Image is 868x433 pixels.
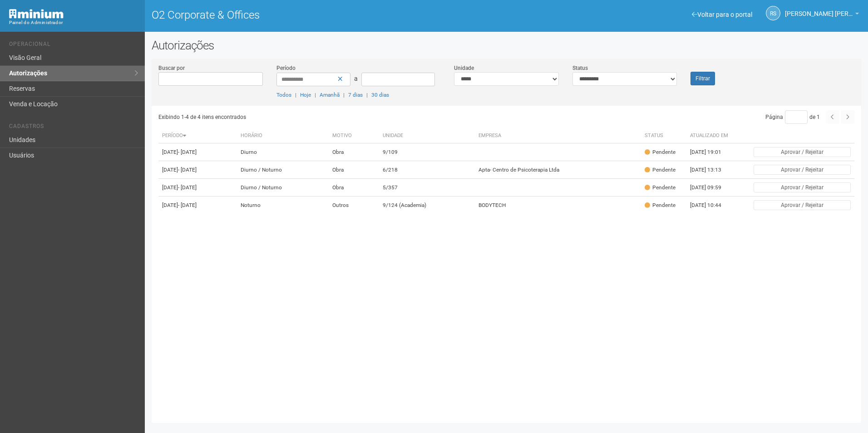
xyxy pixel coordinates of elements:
[785,11,859,19] a: [PERSON_NAME] [PERSON_NAME]
[754,200,851,210] button: Aprovar / Rejeitar
[152,39,861,52] h2: Autorizações
[379,161,475,179] td: 6/218
[300,92,311,98] a: Hoje
[329,179,379,197] td: Obra
[379,143,475,161] td: 9/109
[178,184,197,191] span: - [DATE]
[475,161,641,179] td: Apta- Centro de Psicoterapia Ltda
[237,179,329,197] td: Diurno / Noturno
[645,148,676,156] div: Pendente
[295,92,296,98] span: |
[379,128,475,143] th: Unidade
[329,128,379,143] th: Motivo
[686,197,736,214] td: [DATE] 10:44
[690,72,715,85] button: Filtrar
[343,92,345,98] span: |
[641,128,686,143] th: Status
[686,128,736,143] th: Atualizado em
[9,41,138,50] li: Operacional
[158,64,185,72] label: Buscar por
[178,149,197,155] span: - [DATE]
[152,9,500,21] h1: O2 Corporate & Offices
[366,92,368,98] span: |
[158,197,237,214] td: [DATE]
[9,19,138,27] div: Painel do Administrador
[692,11,752,18] a: Voltar para o portal
[178,202,197,208] span: - [DATE]
[320,92,340,98] a: Amanhã
[572,64,588,72] label: Status
[276,64,296,72] label: Período
[475,197,641,214] td: BODYTECH
[9,9,64,19] img: Minium
[645,202,676,209] div: Pendente
[754,147,851,157] button: Aprovar / Rejeitar
[276,92,291,98] a: Todos
[686,143,736,161] td: [DATE] 19:01
[158,161,237,179] td: [DATE]
[158,143,237,161] td: [DATE]
[329,161,379,179] td: Obra
[237,197,329,214] td: Noturno
[645,166,676,174] div: Pendente
[379,179,475,197] td: 5/357
[785,1,853,17] span: Rayssa Soares Ribeiro
[754,165,851,175] button: Aprovar / Rejeitar
[454,64,474,72] label: Unidade
[158,128,237,143] th: Período
[9,123,138,133] li: Cadastros
[348,92,363,98] a: 7 dias
[645,184,676,192] div: Pendente
[765,114,820,120] span: Página de 1
[237,128,329,143] th: Horário
[315,92,316,98] span: |
[686,179,736,197] td: [DATE] 09:59
[354,75,358,82] span: a
[371,92,389,98] a: 30 dias
[379,197,475,214] td: 9/124 (Academia)
[754,182,851,192] button: Aprovar / Rejeitar
[475,128,641,143] th: Empresa
[766,6,780,20] a: RS
[237,161,329,179] td: Diurno / Noturno
[158,110,503,124] div: Exibindo 1-4 de 4 itens encontrados
[158,179,237,197] td: [DATE]
[178,167,197,173] span: - [DATE]
[329,143,379,161] td: Obra
[329,197,379,214] td: Outros
[686,161,736,179] td: [DATE] 13:13
[237,143,329,161] td: Diurno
